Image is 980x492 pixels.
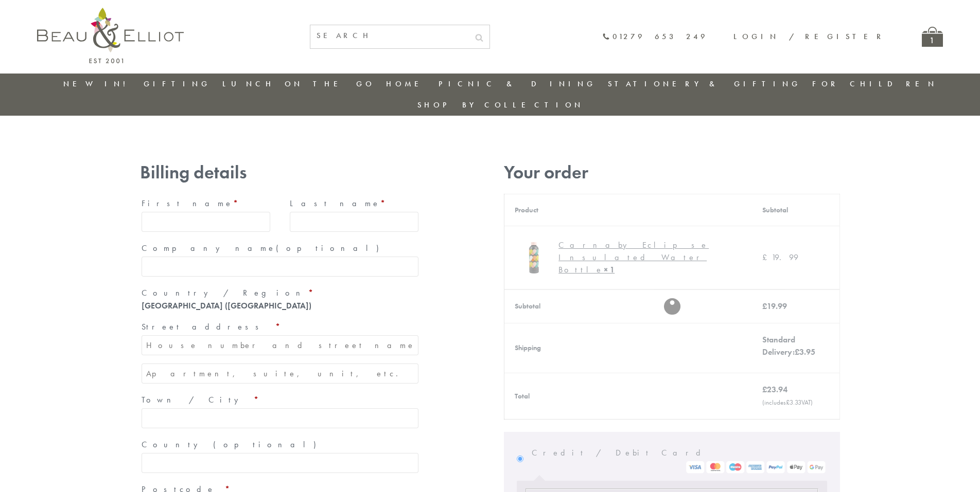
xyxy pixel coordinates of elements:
label: First name [142,195,270,212]
input: House number and street name [142,335,418,355]
img: logo [37,8,184,63]
label: County [142,436,418,453]
a: Picnic & Dining [439,79,596,89]
a: Lunch On The Go [222,79,375,89]
span: (optional) [213,439,322,450]
input: SEARCH [310,25,469,46]
label: Country / Region [142,285,418,301]
span: (optional) [276,243,385,253]
a: For Children [812,79,937,89]
label: Street address [142,319,418,335]
h3: Billing details [140,162,420,183]
input: Apartment, suite, unit, etc. (optional) [142,363,418,384]
label: Town / City [142,392,418,408]
label: Last name [290,195,418,212]
a: 01279 653 249 [602,32,708,41]
label: Company name [142,240,418,257]
a: 1 [922,27,943,47]
a: Login / Register [733,31,886,42]
a: Gifting [144,79,211,89]
a: Home [386,79,427,89]
a: Stationery & Gifting [608,79,801,89]
h3: Your order [504,162,840,183]
a: Shop by collection [417,100,584,110]
a: New in! [63,79,132,89]
strong: [GEOGRAPHIC_DATA] ([GEOGRAPHIC_DATA]) [142,300,311,311]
